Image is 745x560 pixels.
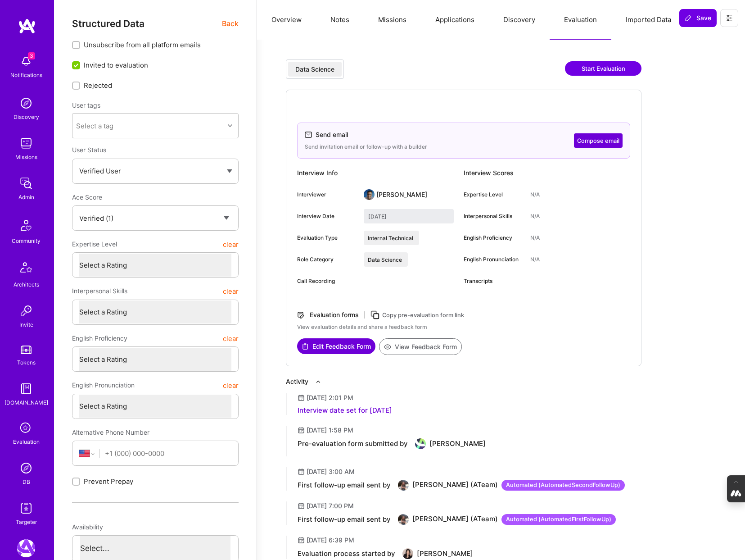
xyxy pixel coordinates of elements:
[72,236,117,252] span: Expertise Level
[297,338,375,354] button: Edit Feedback Form
[530,212,540,220] div: N/A
[19,320,33,329] div: Invite
[402,548,413,559] img: User Avatar
[14,112,39,122] div: Discovery
[464,191,523,199] div: Expertise Level
[17,358,36,367] div: Tokens
[412,514,616,525] div: [PERSON_NAME] (ATeam)
[18,420,35,437] i: icon SelectionTeam
[297,338,375,355] a: Edit Feedback Form
[10,70,42,80] div: Notifications
[15,214,37,236] img: Community
[379,338,462,355] button: View Feedback Form
[17,459,35,477] img: Admin Search
[415,438,426,449] img: User Avatar
[464,212,523,220] div: Interpersonal Skills
[298,515,391,524] div: First follow-up email sent by
[84,40,201,50] span: Unsubscribe from all platform emails
[223,330,239,346] button: clear
[17,94,35,112] img: discovery
[228,123,232,128] i: icon Chevron
[72,377,135,393] span: English Pronunciation
[298,549,395,558] div: Evaluation process started by
[5,398,48,407] div: [DOMAIN_NAME]
[84,60,148,70] span: Invited to evaluation
[17,52,35,70] img: bell
[15,152,37,162] div: Missions
[307,536,354,545] div: [DATE] 6:39 PM
[23,477,30,487] div: DB
[417,549,473,558] div: [PERSON_NAME]
[286,377,308,386] div: Activity
[17,499,35,517] img: Skill Targeter
[76,121,113,131] div: Select a tag
[17,134,35,152] img: teamwork
[305,143,427,151] div: Send invitation email or follow-up with a builder
[227,169,232,173] img: caret
[18,18,36,34] img: logo
[298,406,392,415] div: Interview date set for [DATE]
[297,212,357,220] div: Interview Date
[17,380,35,398] img: guide book
[72,283,127,299] span: Interpersonal Skills
[501,480,625,491] div: Automated ( AutomatedSecondFollowUp )
[307,467,355,476] div: [DATE] 3:00 AM
[382,310,464,320] div: Copy pre-evaluation form link
[565,61,641,76] button: Start Evaluation
[297,323,630,331] div: View evaluation details and share a feedback form
[298,481,391,490] div: First follow-up email sent by
[429,439,486,448] div: [PERSON_NAME]
[316,130,348,139] div: Send email
[17,174,35,192] img: admin teamwork
[72,519,239,535] div: Availability
[464,234,523,242] div: English Proficiency
[298,439,408,448] div: Pre-evaluation form submitted by
[105,442,231,465] input: +1 (000) 000-0000
[21,346,32,354] img: tokens
[307,426,353,435] div: [DATE] 1:58 PM
[16,517,37,527] div: Targeter
[223,236,239,252] button: clear
[17,302,35,320] img: Invite
[297,277,357,285] div: Call Recording
[398,480,409,491] img: User Avatar
[685,14,711,23] span: Save
[84,81,112,90] span: Rejected
[223,377,239,393] button: clear
[398,514,409,525] img: User Avatar
[79,167,121,175] span: Verified User
[12,236,41,246] div: Community
[464,277,523,285] div: Transcripts
[18,192,34,202] div: Admin
[28,52,35,59] span: 3
[17,539,35,557] img: A.Team: Leading A.Team's Marketing & DemandGen
[15,258,37,280] img: Architects
[297,191,357,199] div: Interviewer
[307,393,353,402] div: [DATE] 2:01 PM
[307,501,354,510] div: [DATE] 7:00 PM
[222,18,239,29] span: Back
[364,189,375,200] img: User Avatar
[297,255,357,264] div: Role Category
[84,477,133,486] span: Prevent Prepay
[72,18,144,29] span: Structured Data
[14,280,39,289] div: Architects
[295,65,334,74] div: Data Science
[376,190,427,199] div: [PERSON_NAME]
[574,133,623,148] button: Compose email
[370,310,380,320] i: icon Copy
[679,9,717,27] button: Save
[297,166,464,180] div: Interview Info
[464,166,630,180] div: Interview Scores
[310,310,359,319] div: Evaluation forms
[412,480,625,491] div: [PERSON_NAME] (ATeam)
[223,283,239,299] button: clear
[72,330,127,346] span: English Proficiency
[530,255,540,264] div: N/A
[72,428,149,436] span: Alternative Phone Number
[530,191,540,199] div: N/A
[464,255,523,264] div: English Pronunciation
[13,437,40,446] div: Evaluation
[297,234,357,242] div: Evaluation Type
